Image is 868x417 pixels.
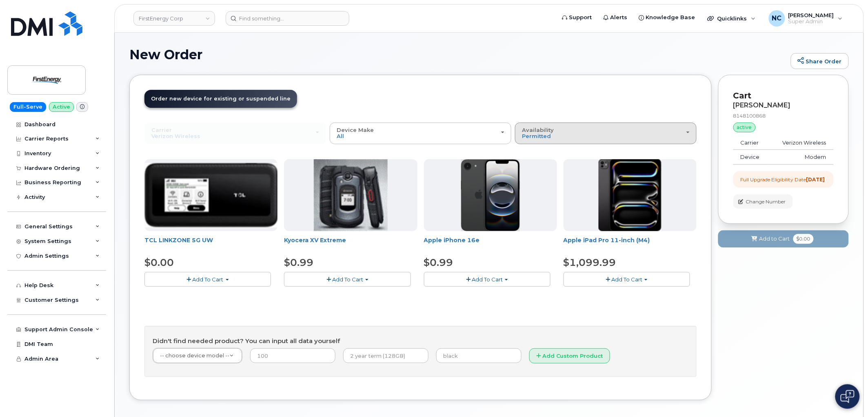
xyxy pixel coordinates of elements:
[522,127,554,133] span: Availability
[564,236,697,252] div: Apple iPad Pro 11-inch (M4)
[746,198,786,205] span: Change Number
[611,276,642,283] span: Add To Cart
[841,390,855,403] img: Open chat
[250,348,335,363] input: 100
[193,276,224,283] span: Add To Cart
[424,256,453,268] span: $0.99
[337,127,374,133] span: Device Make
[733,112,834,119] div: 8148100868
[733,136,770,150] td: Carrier
[314,159,388,231] img: xvextreme.gif
[144,272,271,286] button: Add To Cart
[153,338,688,345] h4: Didn't find needed product? You can input all data yourself
[284,272,411,286] button: Add To Cart
[337,133,344,139] span: All
[741,176,825,183] div: Full Upgrade Eligibility Date
[144,236,277,252] div: TCL LINKZONE 5G UW
[424,272,551,286] button: Add To Cart
[759,235,790,243] span: Add to Cart
[733,90,834,102] p: Cart
[151,96,291,102] span: Order new device for existing or suspended line
[529,348,610,363] button: Add Custom Product
[424,236,480,244] a: Apple iPhone 16e
[733,150,770,165] td: Device
[522,133,551,139] span: Permitted
[472,276,503,283] span: Add To Cart
[424,236,557,252] div: Apple iPhone 16e
[284,236,417,252] div: Kyocera XV Extreme
[160,352,229,359] span: -- choose device model --
[806,176,825,183] strong: [DATE]
[284,256,313,268] span: $0.99
[515,123,697,144] button: Availability Permitted
[793,234,814,244] span: $0.00
[770,150,834,165] td: Modem
[564,272,690,286] button: Add To Cart
[733,194,793,209] button: Change Number
[144,236,213,244] a: TCL LINKZONE 5G UW
[436,348,522,363] input: black
[718,230,849,247] button: Add to Cart $0.00
[733,123,756,132] div: active
[770,136,834,150] td: Verizon Wireless
[144,163,277,227] img: linkzone5g.png
[284,236,346,244] a: Kyocera XV Extreme
[330,123,511,144] button: Device Make All
[332,276,363,283] span: Add To Cart
[564,236,650,244] a: Apple iPad Pro 11-inch (M4)
[791,53,849,69] a: Share Order
[343,348,428,363] input: 2 year term (128GB)
[461,159,520,231] img: iphone16e.png
[129,47,787,62] h1: New Order
[144,256,174,268] span: $0.00
[599,159,662,231] img: ipad_pro_11_m4.png
[733,102,834,109] div: [PERSON_NAME]
[564,256,616,268] span: $1,099.99
[153,348,242,363] a: -- choose device model --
